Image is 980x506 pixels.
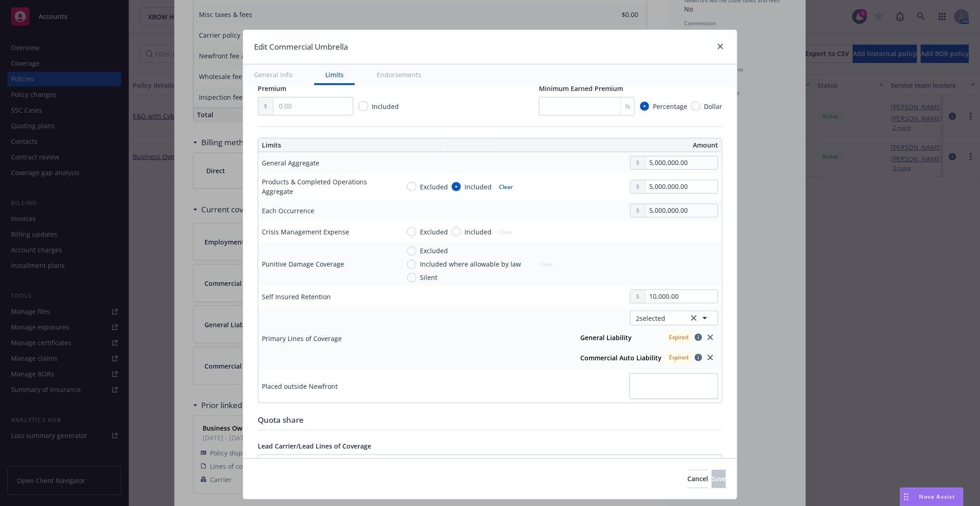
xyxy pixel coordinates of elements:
[465,182,492,192] span: Included
[646,204,718,217] input: 0.00
[580,333,632,342] strong: General Liability
[258,84,286,93] span: Premium
[254,41,348,53] h1: Edit Commercial Umbrella
[420,259,521,269] span: Included where allowable by law
[407,182,416,191] input: Excluded
[407,227,416,236] input: Excluded
[420,246,448,256] span: Excluded
[452,182,461,191] input: Included
[366,64,432,85] button: Endorsements
[258,138,444,152] th: Limits
[407,246,416,256] input: Excluded
[636,313,665,323] span: 2 selected
[625,102,630,111] span: %
[407,273,416,282] input: Silent
[901,488,912,506] div: Drag to move
[262,206,314,216] div: Each Occurrence
[262,158,319,168] div: General Aggregate
[653,102,687,111] span: Percentage
[646,290,718,303] input: 0.00
[262,227,349,237] div: Crisis Management Expense
[258,455,722,473] button: Nothing selected
[646,156,718,169] input: 0.00
[258,414,722,426] div: Quota share
[465,227,492,237] span: Included
[243,64,303,85] button: General info
[646,180,718,193] input: 0.00
[452,227,461,236] input: Included
[493,180,518,193] button: Clear
[919,493,956,500] span: Nova Assist
[407,260,416,269] input: Included where allowable by law
[273,97,353,115] input: 0.00
[495,138,722,152] th: Amount
[420,227,448,237] span: Excluded
[258,442,371,450] span: Lead Carrier/Lead Lines of Coverage
[640,102,649,111] input: Percentage
[262,177,392,196] div: Products & Completed Operations Aggregate
[580,353,662,362] strong: Commercial Auto Liability
[900,488,963,506] button: Nova Assist
[539,84,623,93] span: Minimum Earned Premium
[262,259,344,269] div: Punitive Damage Coverage
[420,273,437,282] span: Silent
[262,334,342,343] div: Primary Lines of Coverage
[420,182,448,192] span: Excluded
[630,311,718,325] button: 2selected
[372,102,399,111] span: Included
[314,64,355,85] button: Limits
[262,292,331,301] div: Self Insured Retention
[262,381,338,391] div: Placed outside Newfront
